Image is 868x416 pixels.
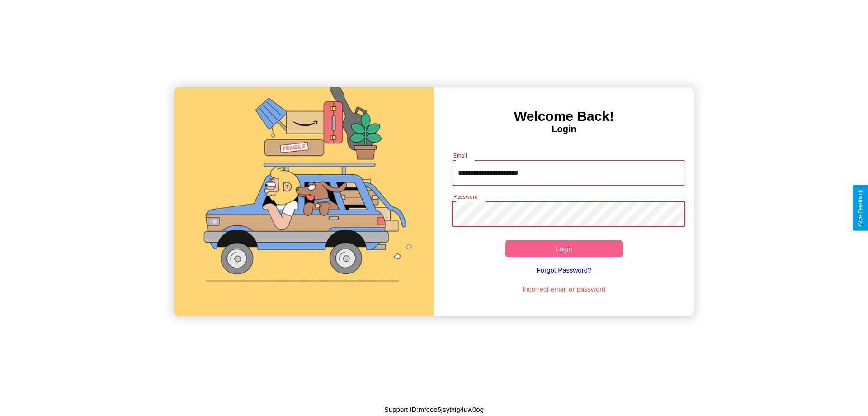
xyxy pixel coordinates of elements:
h4: Login [434,124,694,134]
div: Give Feedback [857,190,863,226]
h3: Welcome Back! [434,109,694,124]
label: Email [453,152,467,159]
img: gif [174,87,434,316]
button: Login [505,240,623,257]
p: Incorrect email or password [447,283,681,295]
a: Forgot Password? [447,257,681,283]
p: Support ID: mfeoo5jsytxig4uw0og [384,403,484,416]
label: Password [453,193,477,201]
